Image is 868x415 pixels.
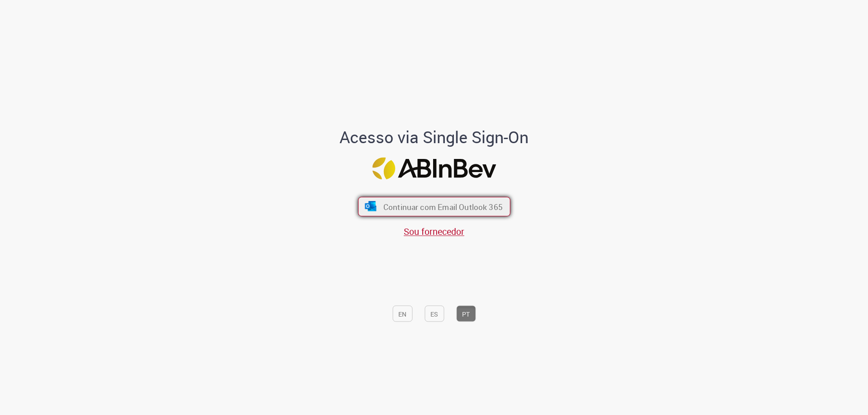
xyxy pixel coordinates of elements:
[404,226,464,238] a: Sou fornecedor
[462,310,470,318] font: PT
[392,306,412,322] button: EN
[383,202,502,212] font: Continuar com Email Outlook 365
[340,126,528,148] font: Acesso via Single Sign-On
[398,310,406,318] font: EN
[430,310,438,318] font: ES
[372,157,496,179] img: Logotipo ABInBev
[456,306,476,322] button: PT
[425,306,444,322] button: ES
[364,201,377,211] img: ícone Azure/Microsoft 360
[358,197,510,216] button: ícone Azure/Microsoft 360 Continuar com Email Outlook 365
